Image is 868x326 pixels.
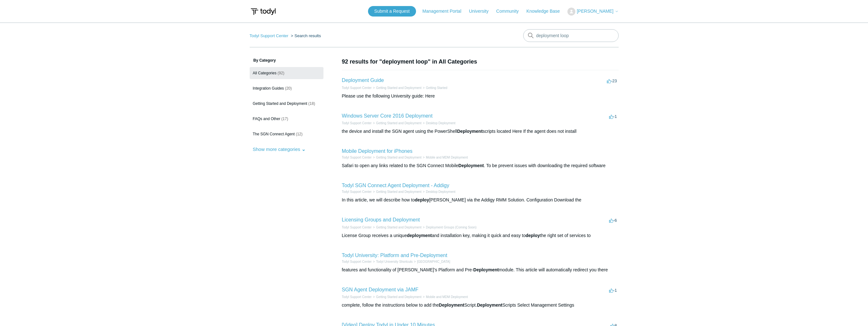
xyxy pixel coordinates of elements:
[342,259,372,264] li: Todyl Support Center
[342,85,372,90] li: Todyl Support Center
[421,295,468,299] li: Mobile and MDM Deployment
[342,190,372,194] a: Todyl Support Center
[473,267,499,272] em: Deployment
[250,143,309,155] button: Show more categories
[342,302,619,309] div: complete, follow the instructions below to add the Script. Scripts Select Management Settings
[439,302,464,308] em: Deployment
[426,295,468,299] a: Mobile and MDM Deployment
[342,197,619,203] div: In this article, we will describe how to [PERSON_NAME] via the Addigy RMM Solution. Configuration...
[417,260,450,263] a: [GEOGRAPHIC_DATA]
[278,71,284,75] span: (92)
[342,226,372,229] a: Todyl Support Center
[281,117,288,121] span: (17)
[376,260,413,263] a: Todyl University Shortcuts
[422,8,468,15] a: Management Portal
[415,197,429,202] em: deploy
[607,78,617,83] span: -23
[342,93,619,99] div: Please use the following University guide: Here
[250,67,323,79] a: All Categories (92)
[376,226,421,229] a: Getting Started and Deployment
[567,8,618,16] button: [PERSON_NAME]
[372,155,421,160] li: Getting Started and Deployment
[342,113,433,119] a: Windows Server Core 2016 Deployment
[458,163,484,168] em: Deployment
[342,128,619,135] div: the device and install the SGN agent using the PowerShell scripts located Here If the agent does ...
[342,260,372,263] a: Todyl Support Center
[421,225,476,230] li: Deployment Groups (Coming Soon)
[407,233,432,238] em: deployment
[342,267,619,273] div: features and functionality of [PERSON_NAME]'s Platform and Pre- module. This article will automat...
[296,132,302,136] span: (12)
[421,85,447,90] li: Getting Started
[342,86,372,90] a: Todyl Support Center
[342,58,619,66] h1: 92 results for "deployment loop" in All Categories
[342,183,449,188] a: Todyl SGN Connect Agent Deployment - Addigy
[342,121,372,125] a: Todyl Support Center
[253,132,295,136] span: The SGN Connect Agent
[342,156,372,159] a: Todyl Support Center
[609,288,617,293] span: -1
[250,113,323,125] a: FAQs and Other (17)
[376,295,421,299] a: Getting Started and Deployment
[368,6,416,17] a: Submit a Request
[426,156,468,159] a: Mobile and MDM Deployment
[289,33,321,38] li: Search results
[426,190,455,194] a: Desktop Deployment
[609,114,617,119] span: -1
[413,259,450,264] li: Todyl University
[253,117,281,121] span: FAQs and Other
[342,253,448,258] a: Todyl University: Platform and Pre-Deployment
[577,9,613,14] span: [PERSON_NAME]
[253,71,277,75] span: All Categories
[526,8,566,15] a: Knowledge Base
[523,29,619,42] input: Search
[342,155,372,160] li: Todyl Support Center
[372,85,421,90] li: Getting Started and Deployment
[426,226,476,229] a: Deployment Groups (Coming Soon)
[285,86,292,91] span: (20)
[376,190,421,194] a: Getting Started and Deployment
[469,8,495,15] a: University
[342,78,384,83] a: Deployment Guide
[372,189,421,194] li: Getting Started and Deployment
[372,259,413,264] li: Todyl University Shortcuts
[342,162,619,169] div: Safari to open any links related to the SGN Connect Mobile . To be prevent issues with downloadin...
[421,155,468,160] li: Mobile and MDM Deployment
[253,101,307,106] span: Getting Started and Deployment
[421,121,455,126] li: Desktop Deployment
[250,33,288,38] a: Todyl Support Center
[253,86,284,91] span: Integration Guides
[426,86,447,90] a: Getting Started
[496,8,525,15] a: Community
[525,233,540,238] em: deploy
[372,121,421,126] li: Getting Started and Deployment
[250,6,277,17] img: Todyl Support Center Help Center home page
[372,225,421,230] li: Getting Started and Deployment
[609,218,617,223] span: -6
[342,189,372,194] li: Todyl Support Center
[376,86,421,90] a: Getting Started and Deployment
[342,225,372,230] li: Todyl Support Center
[376,156,421,159] a: Getting Started and Deployment
[421,189,455,194] li: Desktop Deployment
[372,295,421,299] li: Getting Started and Deployment
[250,98,323,110] a: Getting Started and Deployment (18)
[342,295,372,299] li: Todyl Support Center
[342,287,419,292] a: SGN Agent Deployment via JAMF
[342,148,413,154] a: Mobile Deployment for iPhones
[250,128,323,140] a: The SGN Connect Agent (12)
[342,232,619,239] div: License Group receives a unique and installation key, making it quick and easy to the right set o...
[426,121,455,125] a: Desktop Deployment
[250,33,290,38] li: Todyl Support Center
[250,82,323,94] a: Integration Guides (20)
[477,302,502,308] em: Deployment
[308,101,315,106] span: (18)
[457,129,483,134] em: Deployment
[376,121,421,125] a: Getting Started and Deployment
[342,121,372,126] li: Todyl Support Center
[342,295,372,299] a: Todyl Support Center
[250,58,323,63] h3: By Category
[342,217,420,222] a: Licensing Groups and Deployment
